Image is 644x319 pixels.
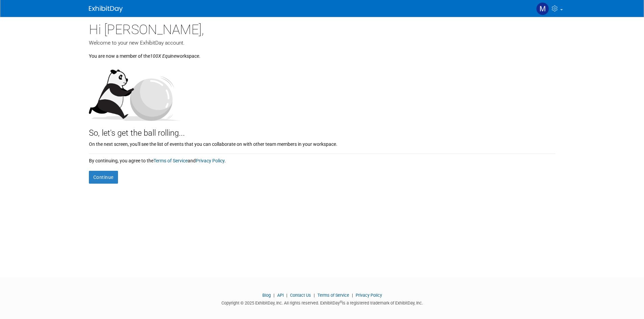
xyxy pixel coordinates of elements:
[285,293,289,298] span: |
[312,293,316,298] span: |
[272,293,276,298] span: |
[89,139,555,148] div: On the next screen, you'll see the list of events that you can collaborate on with other team mem...
[536,2,549,15] img: Mia Maniaci
[317,293,349,298] a: Terms of Service
[350,293,355,298] span: |
[89,154,555,164] div: By continuing, you agree to the and .
[89,47,555,59] div: You are now a member of the workspace.
[277,293,284,298] a: API
[89,121,555,139] div: So, let's get the ball rolling...
[290,293,311,298] a: Contact Us
[89,17,555,39] div: Hi [PERSON_NAME],
[356,293,382,298] a: Privacy Policy
[89,171,118,184] button: Continue
[89,63,180,121] img: Let's get the ball rolling
[153,158,188,163] a: Terms of Service
[340,300,342,304] sup: ®
[89,39,555,47] div: Welcome to your new ExhibitDay account.
[150,53,176,59] i: 100X Equine
[262,293,271,298] a: Blog
[89,6,123,12] img: ExhibitDay
[196,158,224,163] a: Privacy Policy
